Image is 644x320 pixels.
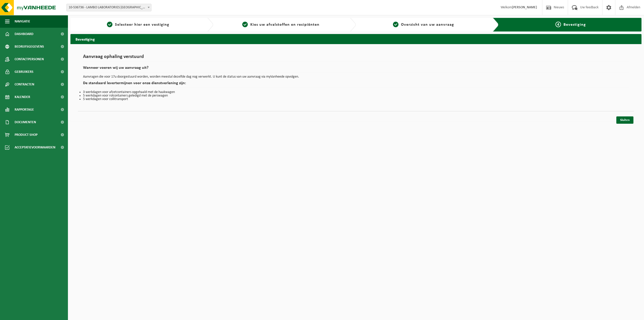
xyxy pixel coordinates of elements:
a: 2Kies uw afvalstoffen en recipiënten [216,22,346,28]
span: Bedrijfsgegevens [15,40,44,53]
span: Selecteer hier een vestiging [115,23,169,27]
span: 3 [393,22,398,27]
span: 4 [555,22,561,27]
h1: Aanvraag ophaling verstuurd [83,54,629,62]
span: 10-536736 - LAMBO LABORATORIES NV - WIJNEGEM [67,4,151,11]
a: 1Selecteer hier een vestiging [73,22,203,28]
li: 3 werkdagen voor afzetcontainers opgehaald met de haakwagen [83,90,629,94]
h2: Wanneer voeren wij uw aanvraag uit? [83,66,629,73]
span: Contactpersonen [15,53,44,66]
span: Documenten [15,116,36,129]
span: Dashboard [15,28,33,40]
span: Kies uw afvalstoffen en recipiënten [250,23,319,27]
span: Kalender [15,91,30,103]
span: 10-536736 - LAMBO LABORATORIES NV - WIJNEGEM [66,4,151,11]
span: Bevestiging [563,23,586,27]
li: 5 werkdagen voor rolcontainers geledigd met de perswagen [83,94,629,98]
span: Acceptatievoorwaarden [15,141,55,154]
strong: [PERSON_NAME] [512,6,537,9]
span: Navigatie [15,15,30,28]
h2: De standaard levertermijnen voor onze dienstverlening zijn: [83,81,629,88]
a: Sluiten [616,116,633,124]
span: 2 [242,22,248,27]
p: Aanvragen die voor 17u doorgestuurd worden, worden meestal dezelfde dag nog verwerkt. U kunt de s... [83,75,629,79]
span: Gebruikers [15,66,33,78]
li: 5 werkdagen voor collitransport [83,98,629,101]
h2: Bevestiging [70,34,641,44]
a: 3Overzicht van uw aanvraag [358,22,489,28]
span: Rapportage [15,103,34,116]
span: Overzicht van uw aanvraag [401,23,454,27]
span: Contracten [15,78,34,91]
span: 1 [107,22,112,27]
span: Product Shop [15,129,37,141]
